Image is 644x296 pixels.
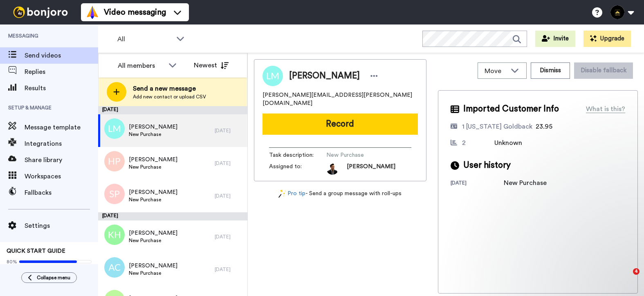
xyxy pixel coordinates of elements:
[215,193,243,199] div: [DATE]
[25,139,98,149] span: Integrations
[347,162,395,175] span: [PERSON_NAME]
[463,103,559,115] span: Imported Customer Info
[129,156,177,164] span: [PERSON_NAME]
[133,84,206,93] span: Send a new message
[98,106,247,114] div: [DATE]
[536,123,552,130] span: 23.95
[263,91,418,107] span: [PERSON_NAME][EMAIL_ADDRESS][PERSON_NAME][DOMAIN_NAME]
[485,66,507,76] span: Move
[535,31,575,47] button: Invite
[86,6,99,19] img: vm-color.svg
[129,164,177,170] span: New Purchase
[215,266,243,273] div: [DATE]
[289,70,360,82] span: [PERSON_NAME]
[462,122,532,131] div: 1 [US_STATE] Goldback
[326,151,404,159] span: New Purchase
[104,225,125,245] img: kh.png
[129,196,177,203] span: New Purchase
[129,188,177,196] span: [PERSON_NAME]
[451,180,504,188] div: [DATE]
[133,93,206,100] span: Add new contact or upload CSV
[25,122,98,132] span: Message template
[215,127,243,134] div: [DATE]
[278,189,305,198] a: Pro tip
[269,151,326,159] span: Task description :
[25,83,98,93] span: Results
[326,162,339,175] img: ACg8ocLo9on_7ZGgA3YWuQNqUkpSOAB3PEH9E2-z2ifPsEHU=s96-c
[104,7,166,18] span: Video messaging
[129,229,177,237] span: [PERSON_NAME]
[462,138,466,148] div: 2
[633,268,640,275] span: 4
[7,258,17,265] span: 80%
[269,162,326,175] span: Assigned to:
[586,104,625,114] div: What is this?
[104,118,125,139] img: lm.png
[263,66,283,86] img: Image of Liz Mecke
[129,262,177,270] span: [PERSON_NAME]
[504,178,547,188] div: New Purchase
[10,7,71,18] img: bj-logo-header-white.svg
[129,123,177,131] span: [PERSON_NAME]
[37,274,70,281] span: Collapse menu
[104,257,125,278] img: ac.png
[531,62,570,79] button: Dismiss
[215,234,243,240] div: [DATE]
[254,189,426,198] div: - Send a group message with roll-ups
[278,189,286,198] img: magic-wand.svg
[118,61,164,71] div: All members
[263,114,418,135] button: Record
[583,31,631,47] button: Upgrade
[25,221,98,231] span: Settings
[494,140,522,146] span: Unknown
[25,67,98,77] span: Replies
[104,184,125,204] img: sp.png
[129,237,177,244] span: New Purchase
[104,151,125,171] img: hp.png
[7,248,65,254] span: QUICK START GUIDE
[25,155,98,165] span: Share library
[98,212,247,220] div: [DATE]
[129,131,177,138] span: New Purchase
[574,62,633,79] button: Disable fallback
[616,268,636,288] iframe: Intercom live chat
[25,171,98,181] span: Workspaces
[188,57,235,73] button: Newest
[215,160,243,167] div: [DATE]
[25,188,98,198] span: Fallbacks
[25,51,98,60] span: Send videos
[129,270,177,276] span: New Purchase
[21,272,77,283] button: Collapse menu
[117,34,172,44] span: All
[463,159,511,171] span: User history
